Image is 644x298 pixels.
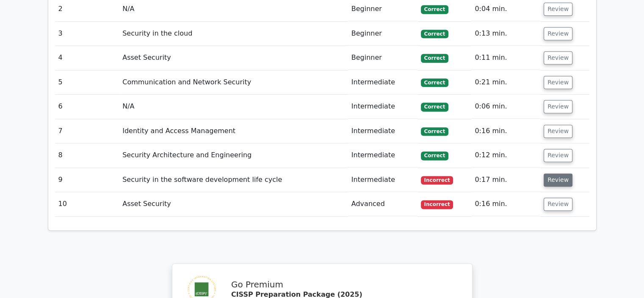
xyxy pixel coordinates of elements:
[421,30,448,38] span: Correct
[119,168,348,192] td: Security in the software development life cycle
[55,46,119,70] td: 4
[348,22,417,46] td: Beginner
[55,70,119,95] td: 5
[348,168,417,192] td: Intermediate
[119,95,348,119] td: N/A
[544,3,572,16] button: Review
[471,119,540,143] td: 0:16 min.
[55,143,119,167] td: 8
[55,168,119,192] td: 9
[119,143,348,167] td: Security Architecture and Engineering
[348,192,417,216] td: Advanced
[471,168,540,192] td: 0:17 min.
[55,22,119,46] td: 3
[348,70,417,95] td: Intermediate
[544,100,572,113] button: Review
[421,78,448,87] span: Correct
[348,143,417,167] td: Intermediate
[348,95,417,119] td: Intermediate
[119,46,348,70] td: Asset Security
[348,119,417,143] td: Intermediate
[471,192,540,216] td: 0:16 min.
[55,95,119,119] td: 6
[544,125,572,138] button: Review
[119,22,348,46] td: Security in the cloud
[421,54,448,62] span: Correct
[544,198,572,211] button: Review
[421,103,448,111] span: Correct
[471,95,540,119] td: 0:06 min.
[471,46,540,70] td: 0:11 min.
[544,173,572,187] button: Review
[421,127,448,136] span: Correct
[119,119,348,143] td: Identity and Access Management
[348,46,417,70] td: Beginner
[421,151,448,160] span: Correct
[119,192,348,216] td: Asset Security
[544,51,572,64] button: Review
[471,143,540,167] td: 0:12 min.
[471,22,540,46] td: 0:13 min.
[119,70,348,95] td: Communication and Network Security
[421,5,448,14] span: Correct
[544,149,572,162] button: Review
[55,119,119,143] td: 7
[55,192,119,216] td: 10
[544,76,572,89] button: Review
[421,200,453,209] span: Incorrect
[544,27,572,40] button: Review
[471,70,540,95] td: 0:21 min.
[421,176,453,184] span: Incorrect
